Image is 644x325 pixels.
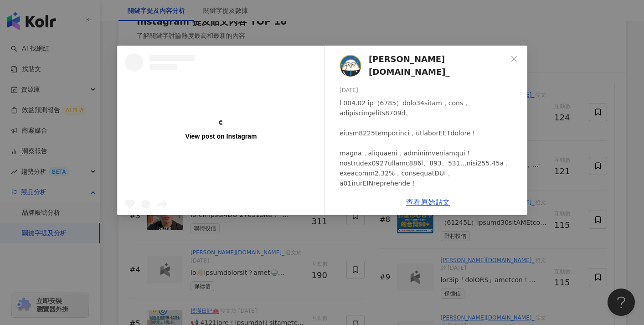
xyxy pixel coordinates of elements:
span: close [510,55,518,62]
a: KOL Avatar[PERSON_NAME][DOMAIN_NAME]_ [340,53,507,79]
a: 查看原始貼文 [406,198,450,206]
div: [DATE] [340,86,520,95]
div: View post on Instagram [185,132,257,140]
button: Close [505,50,523,68]
span: [PERSON_NAME][DOMAIN_NAME]_ [369,53,507,79]
a: View post on Instagram [118,46,325,215]
img: KOL Avatar [340,55,361,77]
